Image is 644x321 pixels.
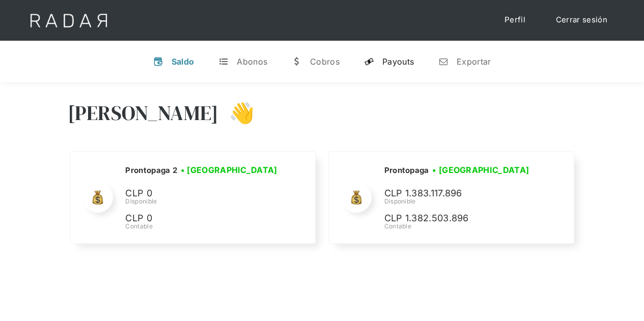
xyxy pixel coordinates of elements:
div: Abonos [237,56,267,67]
div: Payouts [382,56,414,67]
div: n [438,56,449,67]
div: Saldo [172,56,194,67]
h3: 👋 [218,100,254,126]
p: CLP 1.383.117.896 [384,186,537,201]
a: Perfil [494,10,536,30]
div: Disponible [384,197,537,206]
div: v [153,56,163,67]
div: Contable [384,222,537,231]
div: t [218,56,229,67]
h2: Prontopaga 2 [125,165,177,176]
h2: Prontopaga [384,165,429,176]
div: y [364,56,374,67]
a: Cerrar sesión [546,10,618,30]
p: CLP 0 [125,211,278,226]
div: w [292,56,302,67]
div: Exportar [457,56,491,67]
div: Contable [125,222,281,231]
p: CLP 0 [125,186,278,201]
p: CLP 1.382.503.896 [384,211,537,226]
h3: [PERSON_NAME] [68,100,219,126]
div: Cobros [310,56,340,67]
h3: • [GEOGRAPHIC_DATA] [181,164,277,176]
h3: • [GEOGRAPHIC_DATA] [432,164,529,176]
div: Disponible [125,197,281,206]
